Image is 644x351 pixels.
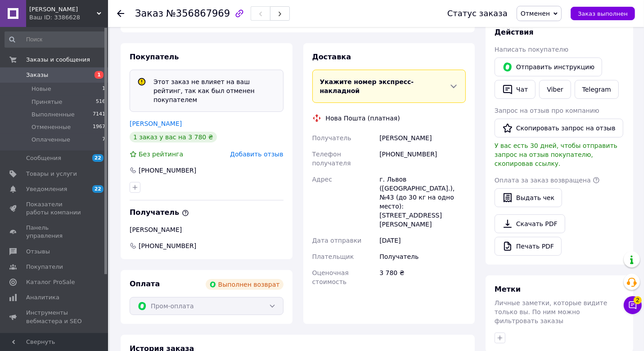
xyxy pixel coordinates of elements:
span: Отмененные [32,123,71,131]
span: Инструменты вебмастера и SEO [26,309,83,325]
button: Чат с покупателем2 [624,296,642,314]
span: Новые [32,85,51,93]
button: Выдать чек [495,188,562,207]
div: Вернуться назад [117,9,124,18]
div: Получатель [378,249,468,265]
a: Viber [539,80,571,99]
span: 7 [102,136,105,144]
div: [PHONE_NUMBER] [138,166,197,175]
div: [PHONE_NUMBER] [378,146,468,171]
div: Этот заказ не влияет на ваш рейтинг, так как был отменен покупателем [150,77,279,104]
span: 7141 [93,111,105,119]
span: 22 [92,154,104,162]
span: Дата отправки [312,237,362,244]
span: Добавить отзыв [230,151,283,158]
div: [DATE] [378,232,468,249]
div: Выполнен возврат [206,279,284,290]
button: Чат [495,80,536,99]
span: Укажите номер экспресс-накладной [320,78,414,94]
span: 1 [95,71,104,79]
div: Ваш ID: 3386628 [29,13,108,22]
span: У вас есть 30 дней, чтобы отправить запрос на отзыв покупателю, скопировав ссылку. [495,142,617,167]
span: Запрос на отзыв про компанию [495,107,599,114]
div: 3 780 ₴ [378,265,468,290]
span: Доставка [312,53,351,61]
span: Принятые [32,98,63,106]
span: Покупатель [130,53,179,61]
span: Получатель [130,208,189,217]
span: Показатели работы компании [26,200,83,217]
span: Написать покупателю [495,46,568,53]
span: 22 [92,185,104,193]
span: Метки [495,285,521,293]
a: Telegram [575,80,619,99]
span: Товары и услуги [26,170,77,178]
span: Заказы и сообщения [26,56,90,64]
button: Отправить инструкцию [495,58,602,76]
span: Оплата [130,280,160,288]
div: 1 заказ у вас на 3 780 ₴ [130,132,217,142]
button: Заказ выполнен [571,7,635,20]
span: Адрес [312,176,332,183]
span: Уведомления [26,185,67,193]
span: 1 [102,85,105,93]
span: Отзывы [26,248,50,256]
span: Получатель [312,134,351,142]
span: Оплата за заказ возвращена [495,177,591,184]
span: Без рейтинга [139,151,183,158]
span: Управление сайтом [26,333,83,349]
a: Скачать PDF [495,214,565,233]
span: Сообщения [26,154,61,162]
span: Отменен [521,10,550,17]
span: №356867969 [166,8,230,19]
a: [PERSON_NAME] [130,120,182,127]
span: Покупатели [26,263,63,271]
span: 516 [96,98,105,106]
span: Телефон получателя [312,151,351,167]
div: Статус заказа [447,9,508,18]
span: Заказ выполнен [578,10,628,17]
span: Выполненные [32,111,75,119]
span: 2 [634,296,642,304]
span: Личные заметки, которые видите только вы. По ним можно фильтровать заказы [495,299,608,324]
a: Печать PDF [495,237,562,256]
span: Аналитика [26,293,59,302]
div: Нова Пошта (платная) [324,114,402,123]
span: 1967 [93,123,105,131]
span: Заказы [26,71,48,79]
span: Оплаченные [32,136,70,144]
span: Дон Кихот [29,5,97,13]
span: Оценочная стоимость [312,269,349,285]
span: Плательщик [312,253,354,260]
div: [PERSON_NAME] [130,225,284,234]
div: [PERSON_NAME] [378,130,468,146]
span: Каталог ProSale [26,278,75,286]
span: Панель управления [26,224,83,240]
input: Поиск [5,31,106,48]
span: [PHONE_NUMBER] [138,241,197,250]
span: Заказ [135,8,163,19]
span: Действия [495,28,534,36]
div: г. Львов ([GEOGRAPHIC_DATA].), №43 (до 30 кг на одно место): [STREET_ADDRESS][PERSON_NAME] [378,171,468,232]
button: Скопировать запрос на отзыв [495,119,623,138]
